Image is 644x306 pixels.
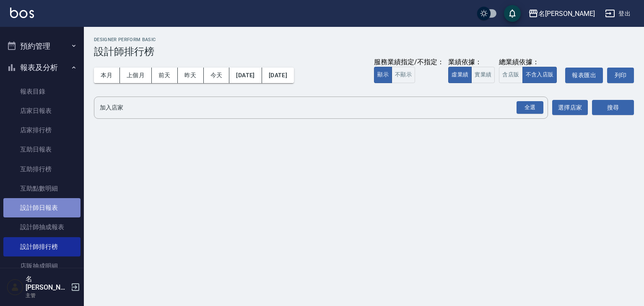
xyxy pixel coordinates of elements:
a: 互助點數明細 [3,179,80,198]
button: 含店販 [499,67,522,83]
button: 顯示 [374,67,392,83]
button: 不含入店販 [522,67,557,83]
div: 服務業績指定/不指定： [374,58,444,67]
button: 名[PERSON_NAME] [525,5,598,22]
button: [DATE] [229,68,262,83]
button: 登出 [602,6,634,21]
button: 今天 [204,68,230,83]
div: 名[PERSON_NAME] [538,8,595,19]
button: 昨天 [178,68,204,83]
button: 報表及分析 [3,57,80,78]
button: 選擇店家 [552,100,588,115]
button: 虛業績 [448,67,472,83]
a: 互助排行榜 [3,160,80,179]
p: 主管 [26,292,68,299]
button: 搜尋 [592,100,634,115]
button: Open [515,99,545,116]
h5: 名[PERSON_NAME] [26,275,68,292]
input: 店家名稱 [98,100,532,115]
button: 預約管理 [3,35,80,57]
button: 報表匯出 [565,68,603,83]
div: 總業績依據： [499,58,561,67]
div: 全選 [517,101,543,114]
button: [DATE] [262,68,294,83]
a: 設計師排行榜 [3,237,80,256]
button: save [504,5,521,22]
a: 報表目錄 [3,82,80,101]
button: 實業績 [471,67,495,83]
button: 不顯示 [392,67,415,83]
a: 設計師抽成報表 [3,217,80,237]
img: Person [7,279,23,296]
div: 業績依據： [448,58,495,67]
h2: Designer Perform Basic [94,37,634,42]
button: 前天 [152,68,178,83]
button: 上個月 [120,68,152,83]
a: 店販抽成明細 [3,256,80,276]
img: Logo [10,8,34,18]
a: 設計師日報表 [3,198,80,217]
a: 店家日報表 [3,101,80,120]
a: 互助日報表 [3,140,80,159]
a: 店家排行榜 [3,120,80,140]
button: 列印 [607,68,634,83]
h3: 設計師排行榜 [94,46,634,58]
button: 本月 [94,68,120,83]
